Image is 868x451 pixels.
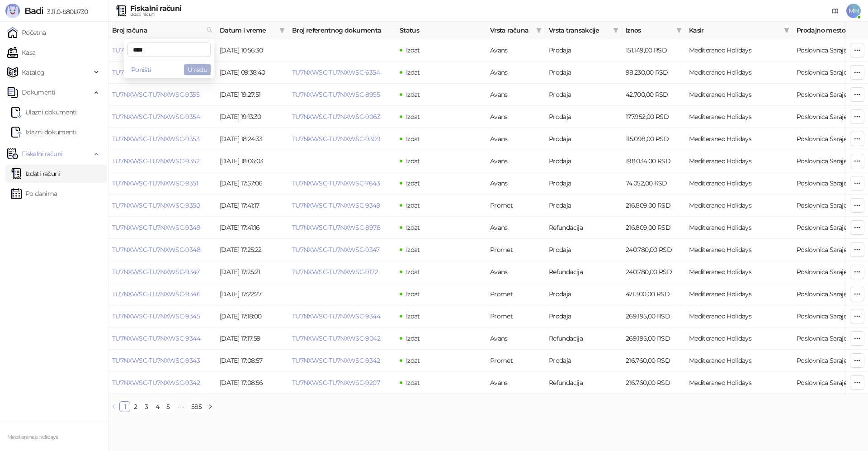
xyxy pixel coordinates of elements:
a: TU7NXWSC-TU7NXWSC-9343 [112,356,200,365]
span: filter [534,24,543,37]
a: TU7NXWSC-TU7NXWSC-6354 [292,68,380,76]
a: Po danima [11,185,57,203]
span: Izdat [406,246,420,254]
td: 216.760,00 RSD [622,350,685,372]
a: TU7NXWSC-TU7NXWSC-8978 [292,223,380,232]
td: Promet [486,283,545,305]
li: 4 [152,401,163,412]
a: TU7NXWSC-TU7NXWSC-9357 [112,46,199,54]
a: TU7NXWSC-TU7NXWSC-9353 [112,135,199,143]
a: TU7NXWSC-TU7NXWSC-7643 [292,179,380,187]
a: TU7NXWSC-TU7NXWSC-9344 [292,312,380,320]
td: Prodaja [545,62,622,84]
a: Kasa [7,43,35,62]
td: 269.195,00 RSD [622,305,685,328]
span: Izdat [406,334,420,342]
small: Mediteraneo holidays [7,434,58,440]
a: TU7NXWSC-TU7NXWSC-9354 [112,113,200,121]
a: TU7NXWSC-TU7NXWSC-9207 [292,379,380,387]
th: Status [396,22,486,39]
a: Ulazni dokumentiUlazni dokumenti [11,103,77,121]
button: left [108,401,119,412]
span: Izdat [406,312,420,320]
td: [DATE] 19:13:30 [216,106,288,128]
a: TU7NXWSC-TU7NXWSC-9352 [112,157,199,165]
td: 471.300,00 RSD [622,283,685,305]
td: TU7NXWSC-TU7NXWSC-9351 [108,172,216,195]
button: U redu [184,64,211,75]
td: TU7NXWSC-TU7NXWSC-9349 [108,217,216,239]
td: Promet [486,350,545,372]
span: Izdat [406,379,420,387]
span: filter [782,24,791,37]
td: Mediteraneo Holidays [685,261,793,283]
li: Prethodna strana [108,401,119,412]
span: Izdat [406,223,420,232]
a: TU7NXWSC-TU7NXWSC-9345 [112,312,200,320]
td: 269.195,00 RSD [622,328,685,350]
span: Badi [24,5,43,16]
span: Broj računa [112,25,203,35]
td: Mediteraneo Holidays [685,305,793,328]
td: Mediteraneo Holidays [685,239,793,261]
td: Prodaja [545,128,622,150]
td: Prodaja [545,84,622,106]
td: TU7NXWSC-TU7NXWSC-9345 [108,305,216,328]
span: Katalog [22,63,45,81]
span: filter [676,28,682,33]
span: filter [784,28,789,33]
td: [DATE] 17:17:59 [216,328,288,350]
div: Fiskalni računi [130,5,181,12]
a: TU7NXWSC-TU7NXWSC-9346 [112,290,200,298]
td: 216.809,00 RSD [622,195,685,217]
a: Izlazni dokumenti [11,123,76,141]
span: Izdat [406,201,420,209]
td: Refundacija [545,261,622,283]
th: Broj računa [108,22,216,39]
td: Avans [486,128,545,150]
td: Mediteraneo Holidays [685,283,793,305]
td: Avans [486,261,545,283]
span: Vrsta računa [490,25,533,35]
span: Kasir [689,25,780,35]
td: TU7NXWSC-TU7NXWSC-9344 [108,328,216,350]
td: Mediteraneo Holidays [685,372,793,394]
a: TU7NXWSC-TU7NXWSC-9063 [292,113,380,121]
span: ••• [174,401,188,412]
th: Vrsta transakcije [545,22,622,39]
td: Prodaja [545,283,622,305]
td: [DATE] 10:56:30 [216,39,288,62]
td: Refundacija [545,372,622,394]
td: TU7NXWSC-TU7NXWSC-9347 [108,261,216,283]
td: 74.052,00 RSD [622,172,685,195]
td: TU7NXWSC-TU7NXWSC-9348 [108,239,216,261]
li: Sledeća strana [205,401,216,412]
th: Broj referentnog dokumenta [288,22,396,39]
a: TU7NXWSC-TU7NXWSC-9347 [112,268,199,276]
td: [DATE] 17:25:22 [216,239,288,261]
td: [DATE] 17:41:17 [216,195,288,217]
li: 5 [163,401,174,412]
a: 585 [189,402,204,412]
td: Prodaja [545,239,622,261]
span: filter [279,28,285,33]
td: Prodaja [545,305,622,328]
td: Mediteraneo Holidays [685,128,793,150]
td: [DATE] 17:08:56 [216,372,288,394]
span: filter [278,24,287,37]
td: 216.760,00 RSD [622,372,685,394]
td: Avans [486,62,545,84]
td: Avans [486,217,545,239]
span: Izdat [406,135,420,143]
td: TU7NXWSC-TU7NXWSC-9353 [108,128,216,150]
td: 240.780,00 RSD [622,261,685,283]
a: TU7NXWSC-TU7NXWSC-9349 [292,201,380,209]
span: left [111,404,117,409]
td: [DATE] 09:38:40 [216,62,288,84]
span: Vrsta transakcije [549,25,609,35]
a: TU7NXWSC-TU7NXWSC-9344 [112,334,200,342]
span: Izdat [406,157,420,165]
td: TU7NXWSC-TU7NXWSC-9343 [108,350,216,372]
a: Početna [7,24,46,42]
a: Izdati računi [11,165,60,183]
